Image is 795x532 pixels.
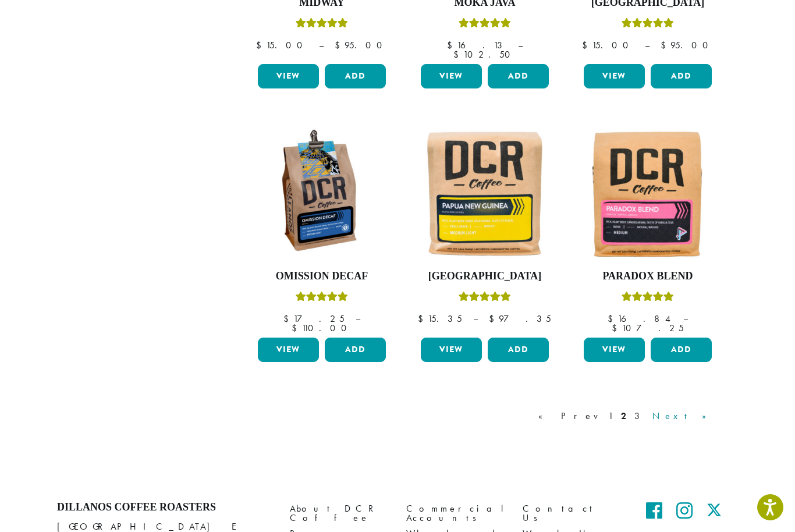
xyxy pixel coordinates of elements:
bdi: 15.35 [418,313,462,325]
span: $ [453,48,463,61]
a: View [258,64,319,88]
span: $ [292,322,301,334]
bdi: 17.25 [283,313,345,325]
h4: Dillanos Coffee Roasters [57,501,272,514]
a: View [584,64,645,88]
bdi: 110.00 [292,322,352,334]
span: $ [256,39,266,51]
a: 2 [619,409,629,423]
button: Add [651,338,712,362]
img: Papua-New-Guinea-12oz-300x300.jpg [418,127,552,261]
div: Rated 4.33 out of 5 [296,290,348,307]
span: $ [582,39,592,51]
a: View [258,338,319,362]
bdi: 107.25 [612,322,684,334]
a: View [421,338,482,362]
h4: Paradox Blend [581,270,715,283]
h4: [GEOGRAPHIC_DATA] [418,270,552,283]
button: Add [488,64,549,88]
button: Add [325,64,386,88]
a: Omission DecafRated 4.33 out of 5 [255,127,389,333]
bdi: 16.13 [447,39,507,51]
a: [GEOGRAPHIC_DATA]Rated 5.00 out of 5 [418,127,552,333]
a: View [421,64,482,88]
bdi: 95.00 [335,39,388,51]
a: « Prev [536,409,602,423]
div: Rated 5.00 out of 5 [296,16,348,34]
span: – [356,313,360,325]
span: – [319,39,324,51]
a: View [584,338,645,362]
div: Rated 5.00 out of 5 [622,16,674,34]
span: $ [489,313,499,325]
span: $ [661,39,670,51]
div: Rated 5.00 out of 5 [459,290,511,307]
a: Next » [650,409,717,423]
span: – [518,39,523,51]
span: $ [608,313,617,325]
bdi: 15.00 [256,39,308,51]
a: Paradox BlendRated 5.00 out of 5 [581,127,715,333]
bdi: 15.00 [582,39,634,51]
bdi: 95.00 [661,39,714,51]
h4: Omission Decaf [255,270,389,283]
a: 3 [632,409,647,423]
button: Add [651,64,712,88]
bdi: 97.35 [489,313,551,325]
span: $ [283,313,293,325]
span: – [683,313,688,325]
div: Rated 5.00 out of 5 [622,290,674,307]
div: Rated 5.00 out of 5 [459,16,511,34]
a: Commercial Accounts [406,501,505,526]
a: 1 [606,409,615,423]
span: – [473,313,478,325]
span: – [645,39,650,51]
span: $ [418,313,428,325]
button: Add [325,338,386,362]
bdi: 102.50 [453,48,516,61]
img: Paradox_Blend-300x300.jpg [581,127,715,261]
button: Add [488,338,549,362]
span: $ [447,39,457,51]
img: DCRCoffee_DL_Bag_Omission_2019-300x300.jpg [255,127,389,261]
span: $ [335,39,345,51]
span: $ [612,322,622,334]
a: About DCR Coffee [290,501,389,526]
bdi: 16.84 [608,313,672,325]
a: Contact Us [523,501,622,526]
